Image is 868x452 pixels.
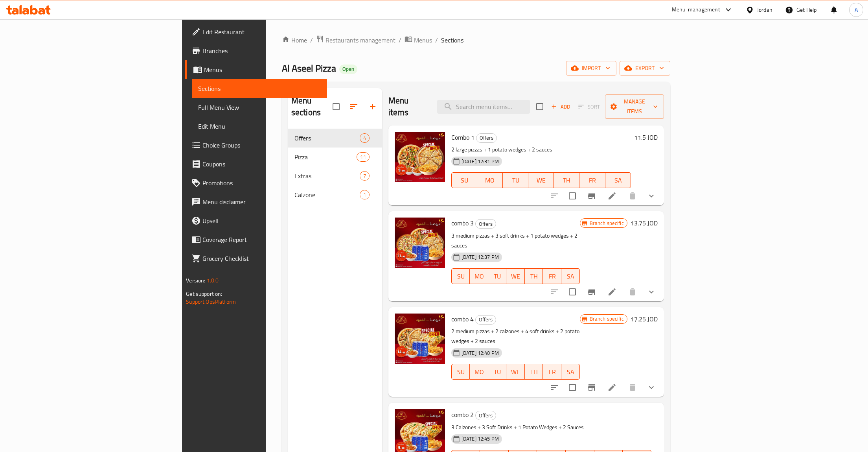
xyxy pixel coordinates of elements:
[476,315,496,324] span: Offers
[634,132,658,143] h6: 11.5 JOD
[480,175,500,186] span: MO
[528,172,554,188] button: WE
[564,188,581,204] span: Select to update
[441,35,463,45] span: Sections
[294,152,357,162] div: Pizza
[435,35,438,45] li: /
[202,216,321,225] span: Upsell
[672,5,720,15] div: Menu-management
[339,65,357,74] div: Open
[185,22,327,41] a: Edit Restaurant
[642,186,661,205] button: show more
[543,364,561,380] button: FR
[198,122,321,131] span: Edit Menu
[587,315,627,323] span: Branch specific
[395,314,445,364] img: combo 4
[545,378,564,397] button: sort-choices
[605,172,631,188] button: SA
[458,349,502,357] span: [DATE] 12:40 PM
[583,175,602,186] span: FR
[565,366,577,378] span: SA
[565,271,577,282] span: SA
[509,271,522,282] span: WE
[202,197,321,207] span: Menu disclaimer
[631,218,658,229] h6: 13.75 JOD
[455,366,467,378] span: SU
[488,268,507,284] button: TU
[506,364,525,380] button: WE
[525,364,543,380] button: TH
[473,271,485,282] span: MO
[363,97,382,116] button: Add section
[757,6,772,14] div: Jordan
[455,271,467,282] span: SU
[528,366,540,378] span: TH
[605,94,664,119] button: Manage items
[531,98,548,115] span: Select section
[491,271,504,282] span: TU
[455,175,474,186] span: SU
[451,364,470,380] button: SU
[186,289,222,299] span: Get support on:
[185,211,327,230] a: Upsell
[288,166,382,185] div: Extras7
[458,253,502,261] span: [DATE] 12:37 PM
[186,297,236,307] a: Support.OpsPlatform
[451,217,474,229] span: combo 3
[554,172,579,188] button: TH
[572,63,610,73] span: import
[642,282,661,301] button: show more
[357,153,369,161] span: 11
[451,422,651,432] p: 3 Calzones + 3 Soft Drinks + 1 Potato Wedges + 2 Sauces
[506,175,525,186] span: TU
[185,230,327,249] a: Coverage Report
[360,135,369,142] span: 4
[451,327,580,346] p: 2 medium pizzas + 2 calzones + 4 soft drinks + 2 potato wedges + 2 sauces
[545,282,564,301] button: sort-choices
[587,220,627,227] span: Branch specific
[360,191,369,199] span: 1
[405,35,432,45] a: Menus
[573,101,605,113] span: Select section first
[185,155,327,173] a: Coupons
[548,101,573,113] span: Add item
[437,100,530,114] input: search
[557,175,576,186] span: TH
[458,158,502,165] span: [DATE] 12:31 PM
[451,268,470,284] button: SU
[451,131,474,143] span: Combo 1
[294,133,360,143] span: Offers
[186,275,205,286] span: Version:
[477,172,503,188] button: MO
[642,378,661,397] button: show more
[202,235,321,244] span: Coverage Report
[506,268,525,284] button: WE
[561,364,580,380] button: SA
[202,140,321,150] span: Choice Groups
[185,192,327,211] a: Menu disclaimer
[192,79,327,98] a: Sections
[609,175,628,186] span: SA
[294,190,360,199] div: Calzone
[202,27,321,37] span: Edit Restaurant
[475,411,496,420] div: Offers
[623,378,642,397] button: delete
[288,125,382,207] nav: Menu sections
[207,275,219,286] span: 1.0.0
[185,136,327,155] a: Choice Groups
[546,271,558,282] span: FR
[623,186,642,205] button: delete
[198,84,321,93] span: Sections
[294,171,360,181] span: Extras
[202,159,321,169] span: Coupons
[488,364,507,380] button: TU
[550,102,571,111] span: Add
[528,271,540,282] span: TH
[451,231,580,251] p: 3 medium pizzas + 3 soft drinks + 1 potato wedges + 2 sauces
[525,268,543,284] button: TH
[620,61,670,76] button: export
[202,254,321,263] span: Grocery Checklist
[339,66,357,72] span: Open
